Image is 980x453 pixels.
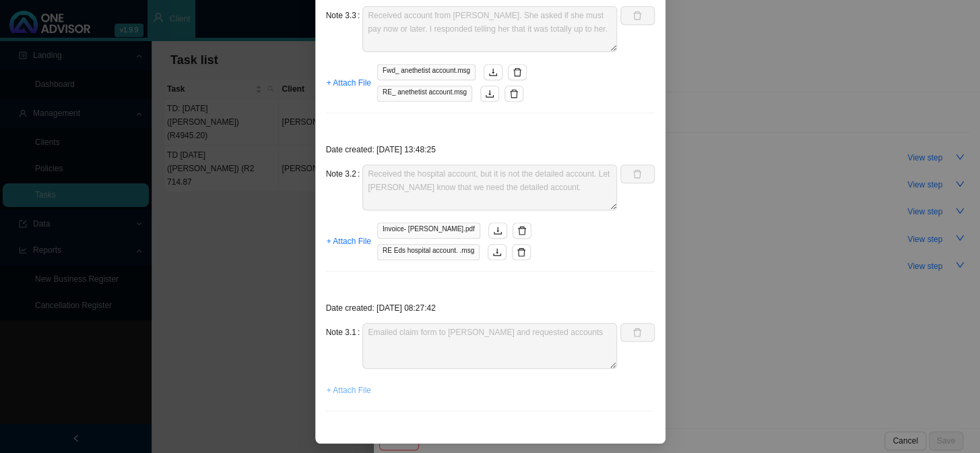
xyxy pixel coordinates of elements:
span: Fwd_ anethetist account.msg [377,64,476,80]
span: RE_ anethetist account.msg [377,86,472,102]
p: Date created: [DATE] 08:27:42 [326,301,655,315]
span: delete [513,67,522,77]
span: + Attach File [327,235,371,248]
span: RE Eds hospital account. .msg [377,244,480,260]
span: Invoice- [PERSON_NAME].pdf [377,222,480,239]
span: download [488,67,498,77]
p: Date created: [DATE] 13:48:25 [326,143,655,156]
span: delete [517,226,527,235]
span: download [492,247,502,257]
textarea: Emailed claim form to [PERSON_NAME] and requested accounts [362,323,617,369]
span: delete [509,89,519,98]
label: Note 3.3 [326,6,363,25]
label: Note 3.2 [326,164,363,183]
textarea: Received account from [PERSON_NAME]. She asked if she must pay now or later. I responded telling ... [362,6,617,52]
span: download [485,89,494,98]
span: + Attach File [327,384,371,397]
span: delete [517,247,526,257]
button: + Attach File [326,73,372,92]
textarea: Received the hospital account, but it is not the detailed account. Let [PERSON_NAME] know that we... [362,164,617,210]
button: + Attach File [326,381,372,400]
span: download [493,226,502,235]
span: + Attach File [327,76,371,90]
button: + Attach File [326,232,372,251]
label: Note 3.1 [326,323,363,342]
